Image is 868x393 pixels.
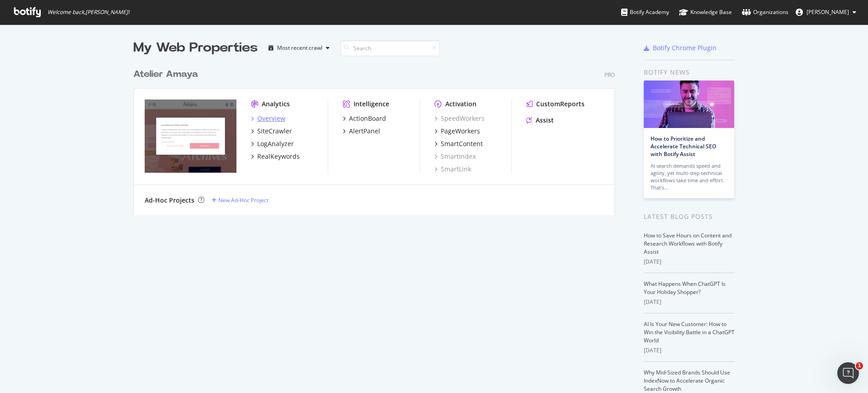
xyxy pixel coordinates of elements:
[651,135,716,158] a: How to Prioritize and Accelerate Technical SEO with Botify Assist
[526,99,585,109] a: CustomReports
[133,68,198,81] div: Atelier Amaya
[343,114,386,123] a: ActionBoard
[644,43,717,52] a: Botify Chrome Plugin
[265,41,333,55] button: Most recent crawl
[133,39,258,57] div: My Web Properties
[145,196,194,205] div: Ad-Hoc Projects
[340,40,440,56] input: Search
[536,99,585,109] div: CustomReports
[644,212,735,222] div: Latest Blog Posts
[434,139,483,148] a: SmartContent
[644,232,731,256] a: How to Save Hours on Content and Research Workflows with Botify Assist
[742,8,788,17] div: Organizations
[837,362,859,384] iframe: Intercom live chat
[251,139,294,148] a: LogAnalyzer
[445,99,476,109] div: Activation
[343,127,380,136] a: AlertPanel
[644,80,734,128] img: How to Prioritize and Accelerate Technical SEO with Botify Assist
[679,8,732,17] div: Knowledge Base
[621,8,669,17] div: Botify Academy
[644,346,735,355] div: [DATE]
[257,114,285,123] div: Overview
[434,114,485,123] a: SpeedWorkers
[251,114,285,123] a: Overview
[434,152,476,161] a: SmartIndex
[434,127,480,136] a: PageWorkers
[807,8,849,16] span: Adèle Chevalier
[133,57,622,215] div: grid
[145,99,236,173] img: atelier-amaya.com
[257,127,292,136] div: SiteCrawler
[349,114,386,123] div: ActionBoard
[354,99,389,109] div: Intelligence
[644,298,735,306] div: [DATE]
[257,152,300,161] div: RealKeywords
[788,5,863,19] button: [PERSON_NAME]
[434,165,471,174] a: SmartLink
[133,68,202,81] a: Atelier Amaya
[644,67,735,77] div: Botify news
[441,127,480,136] div: PageWorkers
[644,320,735,344] a: AI Is Your New Customer: How to Win the Visibility Battle in a ChatGPT World
[441,139,483,148] div: SmartContent
[212,196,269,204] a: New Ad-Hoc Project
[251,127,292,136] a: SiteCrawler
[651,162,727,191] div: AI search demands speed and agility, yet multi-step technical workflows take time and effort. Tha...
[526,116,554,125] a: Assist
[218,196,269,204] div: New Ad-Hoc Project
[653,43,717,52] div: Botify Chrome Plugin
[262,99,290,109] div: Analytics
[644,280,726,296] a: What Happens When ChatGPT Is Your Holiday Shopper?
[604,71,615,79] div: Pro
[644,369,730,393] a: Why Mid-Sized Brands Should Use IndexNow to Accelerate Organic Search Growth
[536,116,554,125] div: Assist
[257,139,294,148] div: LogAnalyzer
[277,45,322,51] div: Most recent crawl
[349,127,380,136] div: AlertPanel
[644,258,735,266] div: [DATE]
[251,152,300,161] a: RealKeywords
[856,362,863,369] span: 1
[47,9,129,16] span: Welcome back, [PERSON_NAME] !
